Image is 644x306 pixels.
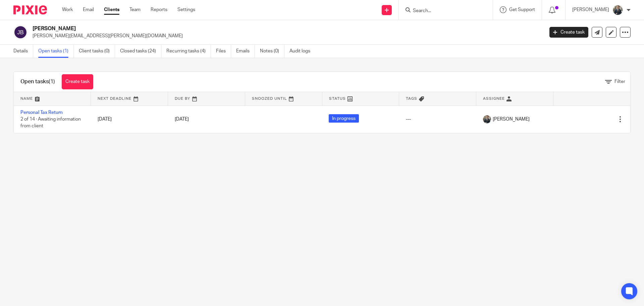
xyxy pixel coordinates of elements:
[412,8,473,14] input: Search
[62,74,93,89] a: Create task
[104,6,119,13] a: Clients
[79,45,115,58] a: Client tasks (0)
[406,97,417,100] span: Tags
[329,97,346,100] span: Status
[549,27,588,38] a: Create task
[20,78,55,85] h1: Open tasks
[252,97,287,100] span: Snoozed Until
[20,117,81,129] span: 2 of 14 · Awaiting information from client
[49,79,55,84] span: (1)
[91,105,168,133] td: [DATE]
[20,110,63,115] a: Personal Tax Return
[166,45,211,58] a: Recurring tasks (4)
[406,116,470,123] div: ---
[129,6,141,13] a: Team
[493,116,530,123] span: [PERSON_NAME]
[38,45,74,58] a: Open tasks (1)
[33,25,438,32] h2: [PERSON_NAME]
[614,79,625,84] span: Filter
[572,6,609,13] p: [PERSON_NAME]
[177,6,195,13] a: Settings
[151,6,167,13] a: Reports
[175,117,189,122] span: [DATE]
[33,33,539,39] p: [PERSON_NAME][EMAIL_ADDRESS][PERSON_NAME][DOMAIN_NAME]
[260,45,284,58] a: Notes (0)
[13,25,28,39] img: svg%3E
[13,45,33,58] a: Details
[509,7,535,12] span: Get Support
[236,45,255,58] a: Emails
[13,5,47,14] img: Pixie
[120,45,161,58] a: Closed tasks (24)
[62,6,73,13] a: Work
[289,45,315,58] a: Audit logs
[216,45,231,58] a: Files
[83,6,94,13] a: Email
[483,115,491,123] img: Headshot.jpg
[612,5,623,15] img: Headshot.jpg
[329,114,359,123] span: In progress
